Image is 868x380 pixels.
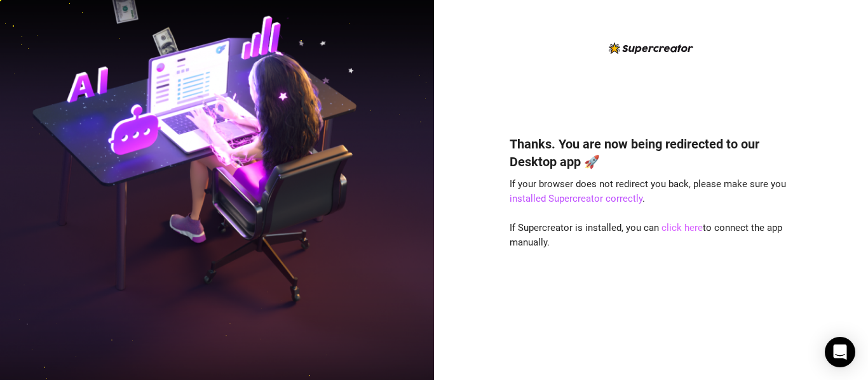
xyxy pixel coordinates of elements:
[510,135,793,171] h4: Thanks. You are now being redirected to our Desktop app 🚀
[661,222,703,233] a: click here
[825,337,855,367] div: Open Intercom Messenger
[510,193,642,204] a: installed Supercreator correctly
[609,43,693,54] img: logo-BBDzfeDw.svg
[510,222,782,249] span: If Supercreator is installed, you can to connect the app manually.
[510,178,786,205] span: If your browser does not redirect you back, please make sure you .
